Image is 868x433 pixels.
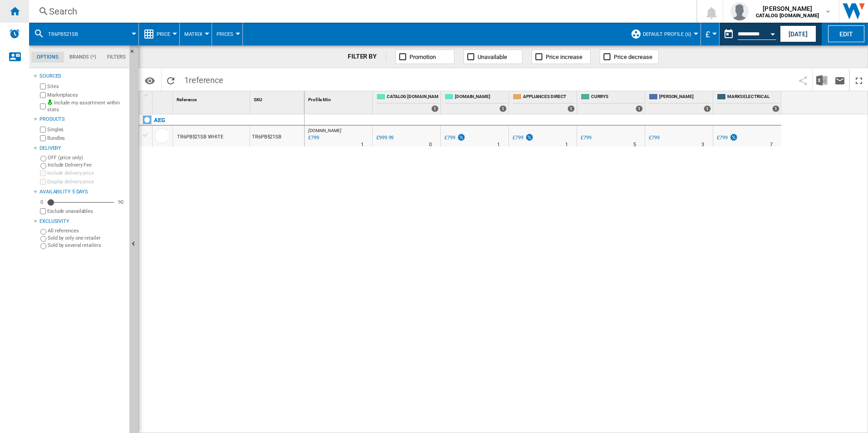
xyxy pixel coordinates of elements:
[444,135,455,141] div: £799
[525,133,534,141] img: promotionV3.png
[756,4,819,13] span: [PERSON_NAME]
[816,75,827,86] img: excel-24x24.png
[177,97,197,102] span: Reference
[184,23,207,45] button: Matrix
[794,69,812,91] button: Share this bookmark with others
[38,199,45,206] div: 0
[813,69,831,91] button: Download in Excel
[250,126,304,147] div: TR6PB521SB
[464,49,523,64] button: Unavailable
[306,91,372,105] div: Sort None
[49,5,673,18] div: Search
[546,54,582,60] span: Price increase
[720,25,738,43] button: md-calendar
[614,54,652,60] span: Price decrease
[157,23,175,45] button: Price
[581,135,592,141] div: £799
[189,75,223,85] span: reference
[715,133,738,143] div: £799
[40,101,46,112] input: Include my assortment within stats
[497,140,500,149] div: Delivery Time : 1 day
[48,227,126,234] label: All references
[647,91,713,114] div: [PERSON_NAME] 1 offers sold by JOHN LEWIS
[217,23,238,45] div: Prices
[361,140,364,149] div: Delivery Time : 1 day
[772,105,779,112] div: 1 offers sold by MARKS ELECTRICAL
[720,23,778,45] div: This report is based on a date in the past.
[47,99,53,105] img: mysite-bg-18x18.png
[175,91,250,105] div: Sort None
[154,91,173,105] div: Sort None
[633,140,636,149] div: Delivery Time : 5 days
[429,140,432,149] div: Delivery Time : 0 day
[704,105,711,112] div: 1 offers sold by JOHN LEWIS
[831,69,849,91] button: Send this report by email
[348,52,386,61] div: FILTER BY
[457,133,466,141] img: promotionV3.png
[47,170,126,177] label: Include delivery price
[828,25,864,42] button: Edit
[387,93,439,101] span: CATALOG [DOMAIN_NAME]
[649,135,660,141] div: £799
[40,208,46,214] input: Display delivery price
[478,54,507,60] span: Unavailable
[701,140,704,149] div: Delivery Time : 3 days
[770,140,773,149] div: Delivery Time : 7 days
[431,105,439,112] div: 1 offers sold by CATALOG ELECTROLUX.UK
[780,25,816,42] button: [DATE]
[162,69,180,91] button: Reload
[180,69,228,89] span: 1
[376,135,394,141] div: £999.99
[48,154,126,161] label: OFF (price only)
[175,91,250,105] div: Reference Sort None
[48,242,126,249] label: Sold by several retailers
[177,127,223,148] div: TR6PB521SB WHITE
[659,93,711,101] span: [PERSON_NAME]
[47,126,126,133] label: Singles
[727,93,779,101] span: MARKS ELECTRICAL
[567,105,575,112] div: 1 offers sold by APPLIANCES DIRECT
[756,13,819,19] b: CATALOG [DOMAIN_NAME]
[591,93,643,101] span: CURRYS
[511,91,577,114] div: APPLIANCES DIRECT 1 offers sold by APPLIANCES DIRECT
[47,198,114,207] md-slider: Availability
[643,23,696,45] button: Default profile (6)
[34,23,134,45] div: TR6PB521SB
[48,235,126,241] label: Sold by only one retailer
[443,133,466,143] div: £799
[40,179,46,185] input: Display delivery price
[39,218,126,225] div: Exclusivity
[47,92,126,98] label: Marketplaces
[47,83,126,90] label: Sites
[409,54,436,60] span: Promotion
[48,162,126,168] label: Include Delivery Fee
[705,23,715,45] div: £
[40,92,46,98] input: Marketplaces
[499,105,507,112] div: 1 offers sold by AO.COM
[511,133,534,143] div: £799
[39,188,126,196] div: Availability 5 Days
[532,49,591,64] button: Price increase
[39,73,126,80] div: Sources
[306,91,372,105] div: Profile Min Sort None
[455,93,507,101] span: [DOMAIN_NAME]
[40,163,46,169] input: Include Delivery Fee
[143,23,175,45] div: Price
[715,91,781,114] div: MARKS ELECTRICAL 1 offers sold by MARKS ELECTRICAL
[764,25,781,41] button: Open calendar
[40,236,46,242] input: Sold by only one retailer
[631,23,696,45] div: Default profile (6)
[40,135,46,141] input: Bundles
[375,133,394,143] div: £999.99
[375,91,440,114] div: CATALOG [DOMAIN_NAME] 1 offers sold by CATALOG ELECTROLUX.UK
[443,91,508,114] div: [DOMAIN_NAME] 1 offers sold by AO.COM
[647,133,660,143] div: £799
[729,133,738,141] img: promotionV3.png
[40,156,46,162] input: OFF (price only)
[217,31,233,37] span: Prices
[141,72,159,89] button: Options
[254,97,262,102] span: SKU
[579,133,592,143] div: £799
